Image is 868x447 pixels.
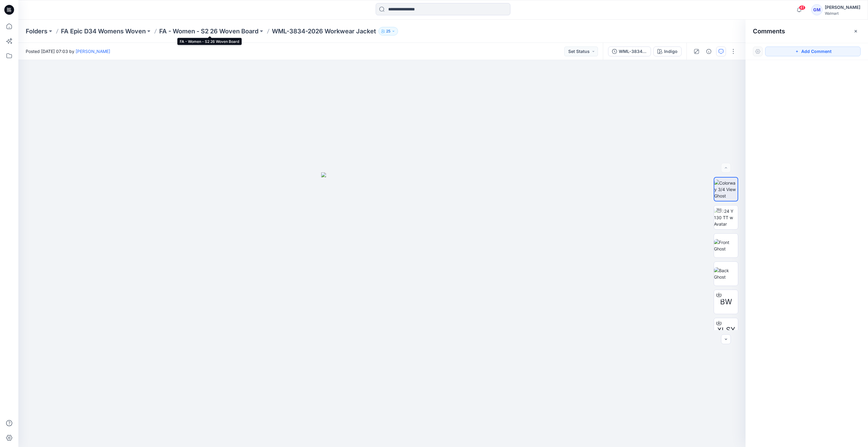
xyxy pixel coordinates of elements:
[76,49,110,54] a: [PERSON_NAME]
[61,27,146,36] a: FA Epic D34 Womens Woven
[378,27,398,36] button: 25
[753,28,785,35] h2: Comments
[321,172,443,447] img: eyJhbGciOiJIUzI1NiIsImtpZCI6IjAiLCJzbHQiOiJzZXMiLCJ0eXAiOiJKV1QifQ.eyJkYXRhIjp7InR5cGUiOiJzdG9yYW...
[714,267,738,280] img: Back Ghost
[159,27,258,36] a: FA - Women - S2 26 Woven Board
[714,208,738,227] img: 2024 Y 130 TT w Avatar
[799,5,806,10] span: 41
[720,296,732,307] span: BW
[653,47,682,56] button: Indigo
[714,180,738,199] img: Colorway 3/4 View Ghost
[765,47,861,56] button: Add Comment
[619,48,647,55] div: WML-3834-2026 Workwear Jacket_Full Colorway
[26,27,47,36] a: Folders
[717,325,735,336] span: XLSX
[608,47,651,56] button: WML-3834-2026 Workwear Jacket_Full Colorway
[664,48,678,55] div: Indigo
[704,47,714,56] button: Details
[386,28,390,35] p: 25
[825,11,860,16] div: Walmart
[825,4,860,11] div: [PERSON_NAME]
[272,27,376,36] p: WML-3834-2026 Workwear Jacket
[26,48,110,54] span: Posted [DATE] 07:03 by
[714,239,738,252] img: Front Ghost
[811,4,822,15] div: GM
